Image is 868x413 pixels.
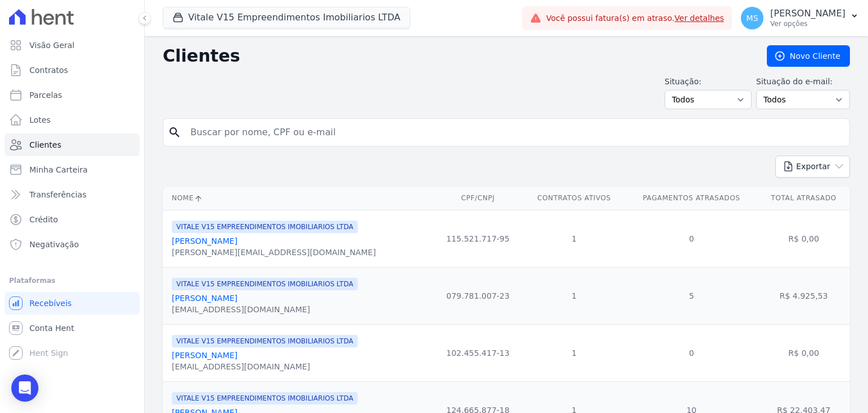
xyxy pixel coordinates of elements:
span: VITALE V15 EMPREENDIMENTOS IMOBILIARIOS LTDA [172,278,358,290]
a: Novo Cliente [767,45,850,67]
span: VITALE V15 EMPREENDIMENTOS IMOBILIARIOS LTDA [172,221,358,233]
th: Pagamentos Atrasados [626,187,758,210]
span: Visão Geral [29,40,75,51]
a: Conta Hent [5,317,140,339]
td: 1 [523,267,626,324]
a: [PERSON_NAME] [172,294,237,303]
a: Ver detalhes [675,14,724,23]
a: Clientes [5,134,140,156]
p: [PERSON_NAME] [770,8,845,19]
span: Clientes [29,139,61,150]
td: 079.781.007-23 [433,267,523,324]
span: MS [747,14,758,22]
span: Crédito [29,214,58,225]
span: Você possui fatura(s) em atraso. [546,12,724,24]
a: Parcelas [5,84,140,106]
td: R$ 4.925,53 [757,267,850,324]
td: 0 [626,210,758,267]
span: Recebíveis [29,298,72,309]
label: Situação do e-mail: [756,76,850,88]
div: [PERSON_NAME][EMAIL_ADDRESS][DOMAIN_NAME] [172,247,376,258]
a: Contratos [5,59,140,81]
i: search [168,126,181,139]
th: CPF/CNPJ [433,187,523,210]
h2: Clientes [163,46,749,66]
button: Exportar [775,156,850,178]
span: Conta Hent [29,322,74,334]
span: Negativação [29,239,79,250]
td: 1 [523,324,626,381]
input: Buscar por nome, CPF ou e-mail [184,121,845,144]
label: Situação: [665,76,752,88]
td: 5 [626,267,758,324]
button: Vitale V15 Empreendimentos Imobiliarios LTDA [163,7,410,28]
div: Plataformas [9,274,135,287]
a: [PERSON_NAME] [172,351,237,360]
span: Parcelas [29,89,62,101]
p: Ver opções [770,19,845,28]
a: Lotes [5,109,140,131]
a: Crédito [5,208,140,231]
div: [EMAIL_ADDRESS][DOMAIN_NAME] [172,304,358,315]
th: Total Atrasado [757,187,850,210]
a: Visão Geral [5,34,140,57]
td: 115.521.717-95 [433,210,523,267]
span: VITALE V15 EMPREENDIMENTOS IMOBILIARIOS LTDA [172,392,358,405]
a: Transferências [5,183,140,206]
a: Minha Carteira [5,158,140,181]
td: R$ 0,00 [757,324,850,381]
span: Minha Carteira [29,164,88,175]
th: Nome [163,187,433,210]
span: VITALE V15 EMPREENDIMENTOS IMOBILIARIOS LTDA [172,335,358,347]
td: 1 [523,210,626,267]
a: [PERSON_NAME] [172,236,237,246]
a: Negativação [5,233,140,256]
span: Lotes [29,114,51,126]
td: R$ 0,00 [757,210,850,267]
div: Open Intercom Messenger [11,375,38,402]
th: Contratos Ativos [523,187,626,210]
button: MS [PERSON_NAME] Ver opções [732,2,868,34]
div: [EMAIL_ADDRESS][DOMAIN_NAME] [172,361,358,372]
span: Transferências [29,189,86,200]
span: Contratos [29,64,68,76]
td: 102.455.417-13 [433,324,523,381]
td: 0 [626,324,758,381]
a: Recebíveis [5,292,140,315]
